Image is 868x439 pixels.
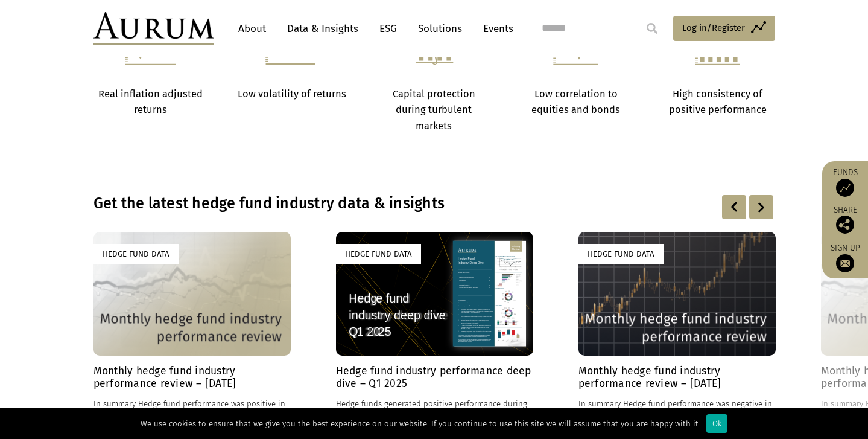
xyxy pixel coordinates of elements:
[640,16,664,40] input: Submit
[828,167,862,197] a: Funds
[93,365,291,390] h4: Monthly hedge fund industry performance review – [DATE]
[232,18,272,40] a: About
[531,88,620,115] strong: Low correlation to equities and bonds
[93,194,619,213] h3: Get the latest hedge fund industry data & insights
[669,88,767,115] strong: High consistency of positive performance
[836,179,854,197] img: Access Funds
[682,21,745,35] span: Log in/Register
[578,365,776,390] h4: Monthly hedge fund industry performance review – [DATE]
[836,254,854,272] img: Sign up to our newsletter
[828,206,862,234] div: Share
[578,244,664,264] div: Hedge Fund Data
[238,88,346,100] strong: Low volatility of returns
[393,88,475,132] strong: Capital protection during turbulent markets
[412,18,468,40] a: Solutions
[673,16,775,41] a: Log in/Register
[373,18,403,40] a: ESG
[336,365,533,390] h4: Hedge fund industry performance deep dive – Q1 2025
[828,243,862,272] a: Sign up
[706,414,727,433] div: Ok
[336,244,421,264] div: Hedge Fund Data
[336,397,533,435] p: Hedge funds generated positive performance during Q1, up 0.7%, outperforming equities, but underp...
[93,12,214,45] img: Aurum
[98,88,203,115] strong: Real inflation adjusted returns
[836,216,854,234] img: Share this post
[477,18,513,40] a: Events
[281,18,364,40] a: Data & Insights
[93,244,179,264] div: Hedge Fund Data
